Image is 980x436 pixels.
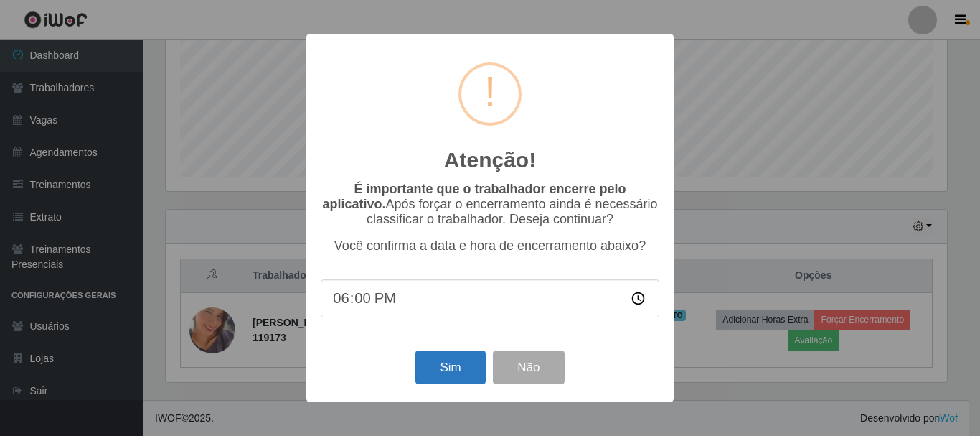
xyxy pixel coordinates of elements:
[493,351,564,384] button: Não
[321,182,659,227] p: Após forçar o encerramento ainda é necessário classificar o trabalhador. Deseja continuar?
[444,147,536,173] h2: Atenção!
[321,238,659,254] p: Você confirma a data e hora de encerramento abaixo?
[322,182,626,211] b: É importante que o trabalhador encerre pelo aplicativo.
[415,351,485,384] button: Sim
